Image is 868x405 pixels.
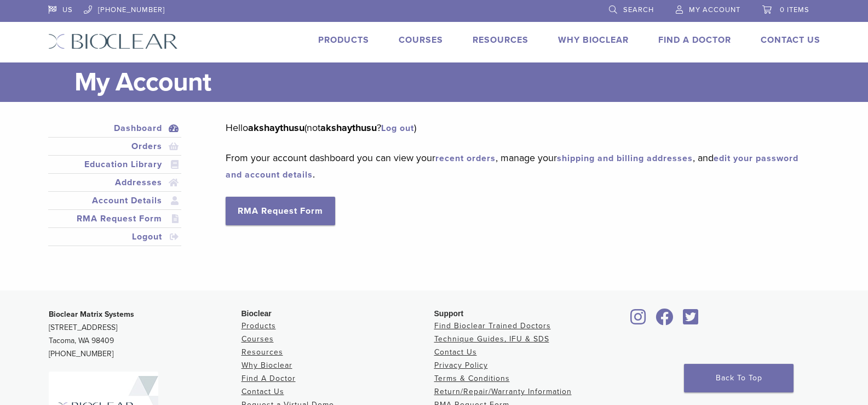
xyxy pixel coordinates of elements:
a: Back To Top [684,364,794,392]
span: My Account [689,5,740,14]
p: From your account dashboard you can view your , manage your , and . [226,150,803,182]
h1: My Account [74,62,820,102]
a: recent orders [435,153,496,164]
a: Find Bioclear Trained Doctors [434,321,551,330]
a: Courses [242,334,274,344]
a: Resources [473,35,528,45]
a: Technique Guides, IFU & SDS [434,334,549,344]
a: Bioclear [680,315,703,326]
strong: Bioclear Matrix Systems [49,310,134,319]
a: Logout [50,230,180,243]
span: Search [623,5,654,14]
a: Dashboard [50,122,180,135]
a: Products [318,35,369,45]
span: Bioclear [242,309,272,318]
a: Why Bioclear [242,361,292,370]
a: RMA Request Form [226,197,335,225]
span: Support [434,309,464,318]
a: Return/Repair/Warranty Information [434,387,572,396]
a: Courses [399,35,443,45]
a: Addresses [50,176,180,189]
span: 0 items [780,5,809,14]
p: Hello (not ? ) [226,119,803,136]
a: Contact Us [242,387,284,396]
a: Contact Us [761,35,820,45]
a: Contact Us [434,347,477,357]
a: Log out [381,123,414,134]
a: Terms & Conditions [434,374,510,383]
strong: akshaythusu [320,122,377,134]
a: RMA Request Form [50,212,180,225]
a: Bioclear [627,315,650,326]
a: Orders [50,140,180,153]
a: shipping and billing addresses [557,153,693,164]
p: [STREET_ADDRESS] Tacoma, WA 98409 [PHONE_NUMBER] [49,308,242,361]
a: Privacy Policy [434,361,488,370]
a: Products [242,321,276,330]
nav: Account pages [48,119,182,259]
a: Find A Doctor [658,35,731,45]
a: Account Details [50,194,180,207]
strong: akshaythusu [248,122,304,134]
a: Find A Doctor [242,374,296,383]
a: Why Bioclear [558,35,629,45]
a: Bioclear [652,315,677,326]
a: Resources [242,347,283,357]
a: Education Library [50,158,180,171]
img: Bioclear [48,33,178,49]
